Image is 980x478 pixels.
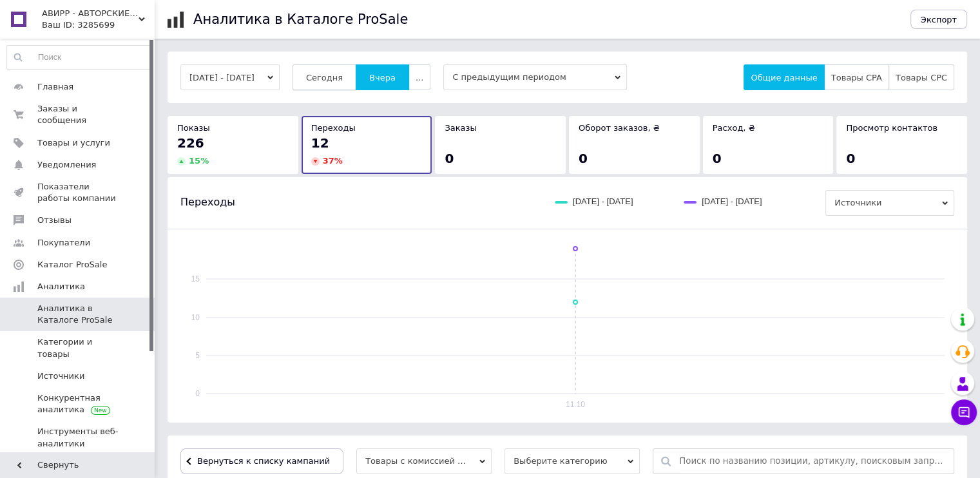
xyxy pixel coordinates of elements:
div: Ваш ID: 3285699 [42,19,155,31]
span: Отзывы [37,215,72,226]
button: Сегодня [293,64,356,90]
span: Аналитика [37,281,85,292]
span: Заказы [445,123,476,133]
span: Главная [37,81,73,93]
span: С предыдущим периодом [443,64,627,90]
span: Просмотр контактов [846,123,937,133]
span: 226 [177,135,204,151]
span: 37 % [323,156,343,166]
input: Поиск [7,46,151,69]
button: Чат с покупателем [951,399,977,425]
text: 15 [191,274,200,283]
span: Уведомления [37,159,96,171]
span: Каталог ProSale [37,259,107,271]
button: Товары CPA [824,64,889,90]
span: 15 % [189,156,209,166]
input: Поиск по названию позиции, артикулу, поисковым запросам [679,449,947,473]
span: Источники [825,190,954,216]
text: 5 [195,351,200,360]
span: Источники [37,370,84,382]
span: Товары с комиссией за заказ [356,448,492,474]
span: Показы [177,123,210,133]
span: АВИРР - АВТОРСКИЕ ВЯЗАНЫЕ ИЗДЕЛИЯ РУЧНОЙ РАБОТЫ [42,8,139,19]
span: Выберите категорию [504,448,640,474]
span: Оборот заказов, ₴ [579,123,660,133]
span: Сегодня [306,73,343,82]
button: Товары CPC [889,64,954,90]
span: Товары и услуги [37,137,110,149]
span: Покупатели [37,237,90,249]
button: Вернуться к списку кампаний [180,448,343,474]
span: Товары CPC [896,73,947,82]
span: Товары CPA [831,73,882,82]
span: 12 [311,135,329,151]
button: Вчера [356,64,409,90]
span: ... [416,73,423,82]
span: 0 [579,151,588,166]
text: 11.10 [566,400,585,409]
text: 0 [195,389,200,398]
span: Аналитика в Каталоге ProSale [37,303,119,326]
h1: Аналитика в Каталоге ProSale [193,12,408,27]
span: Общие данные [751,73,817,82]
button: ... [408,64,430,90]
span: Переходы [180,195,235,209]
button: Общие данные [744,64,824,90]
span: Переходы [311,123,356,133]
span: Вернуться к списку кампаний [197,456,330,466]
span: Категории и товары [37,336,119,359]
span: Показатели работы компании [37,181,119,204]
span: Расход, ₴ [713,123,755,133]
button: [DATE] - [DATE] [180,64,280,90]
span: Инструменты веб-аналитики [37,426,119,449]
span: 0 [846,151,855,166]
span: 0 [713,151,722,166]
span: Заказы и сообщения [37,103,119,126]
span: Конкурентная аналитика [37,392,119,416]
span: 0 [445,151,454,166]
span: Вчера [369,73,396,82]
button: Экспорт [910,10,967,29]
text: 10 [191,313,200,322]
span: Экспорт [921,15,957,24]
